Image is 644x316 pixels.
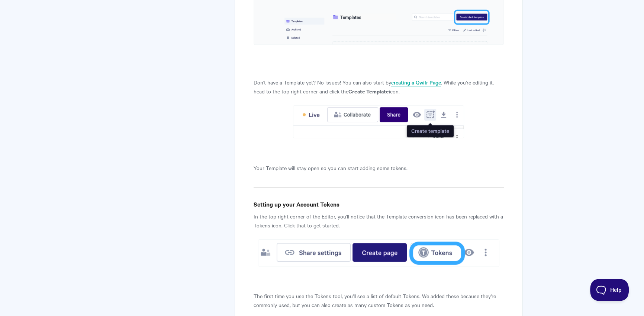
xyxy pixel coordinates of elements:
p: Don't have a Template yet? No issues! You can also start by . While you're editing it, head to th... [254,78,504,96]
strong: Create Template [348,87,389,95]
p: Your Template will stay open so you can start adding some tokens. [254,163,504,172]
a: creating a Qwilr Page [391,79,441,87]
img: file-m7XE5BCF3I.png [293,105,464,138]
p: In the top right corner of the Editor, you'll notice that the Template conversion icon has been r... [254,212,504,230]
p: The first time you use the Tokens tool, you'll see a list of default Tokens. We added these becau... [254,291,504,309]
iframe: Toggle Customer Support [590,279,629,301]
img: file-VRYyZuURzJ.png [258,239,499,266]
h4: Setting up your Account Tokens [254,200,504,209]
